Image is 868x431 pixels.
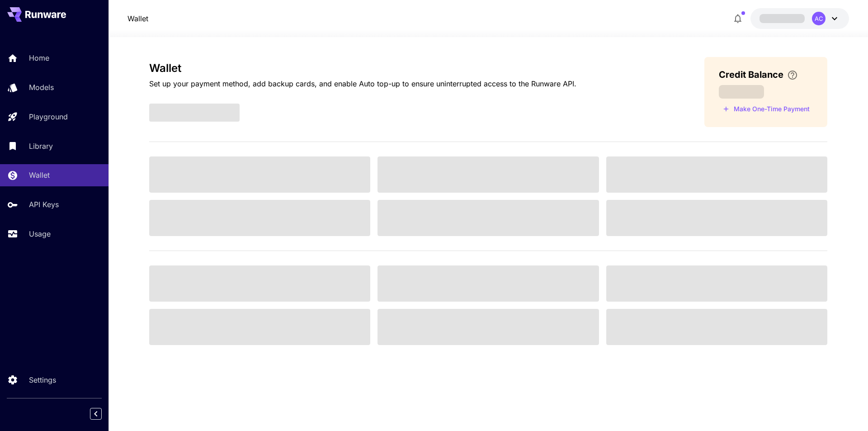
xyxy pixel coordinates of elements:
[97,406,108,422] div: Collapse sidebar
[29,52,49,63] p: Home
[719,68,783,81] span: Credit Balance
[29,82,54,93] p: Models
[149,62,576,75] h3: Wallet
[29,111,68,122] p: Playground
[719,102,814,116] button: Make a one-time, non-recurring payment
[127,13,148,24] nav: breadcrumb
[29,228,51,239] p: Usage
[149,78,576,89] p: Set up your payment method, add backup cards, and enable Auto top-up to ensure uninterrupted acce...
[29,141,53,152] p: Library
[29,199,59,210] p: API Keys
[90,408,102,420] button: Collapse sidebar
[29,170,50,180] p: Wallet
[812,12,826,25] div: AC
[783,70,802,81] button: Enter your card details and choose an Auto top-up amount to avoid service interruptions. We'll au...
[750,8,849,29] button: AC
[29,374,56,385] p: Settings
[127,13,148,24] a: Wallet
